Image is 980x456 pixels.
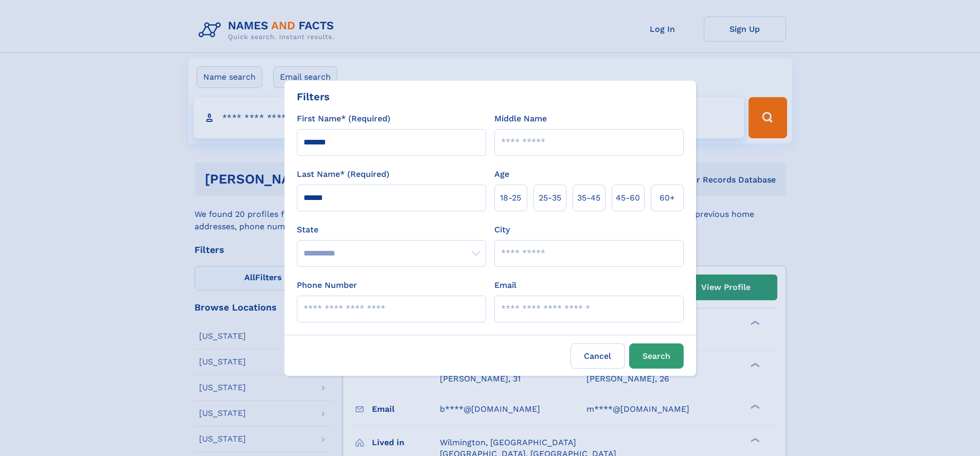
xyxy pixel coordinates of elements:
[297,113,390,125] label: First Name* (Required)
[297,279,357,291] label: Phone Number
[494,224,510,236] label: City
[660,192,675,204] span: 60+
[297,168,389,180] label: Last Name* (Required)
[571,343,625,369] label: Cancel
[297,224,486,236] label: State
[494,279,516,291] label: Email
[494,168,509,180] label: Age
[539,192,561,204] span: 25‑35
[297,89,330,104] div: Filters
[629,343,684,369] button: Search
[577,192,600,204] span: 35‑45
[494,113,547,125] label: Middle Name
[500,192,521,204] span: 18‑25
[616,192,640,204] span: 45‑60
